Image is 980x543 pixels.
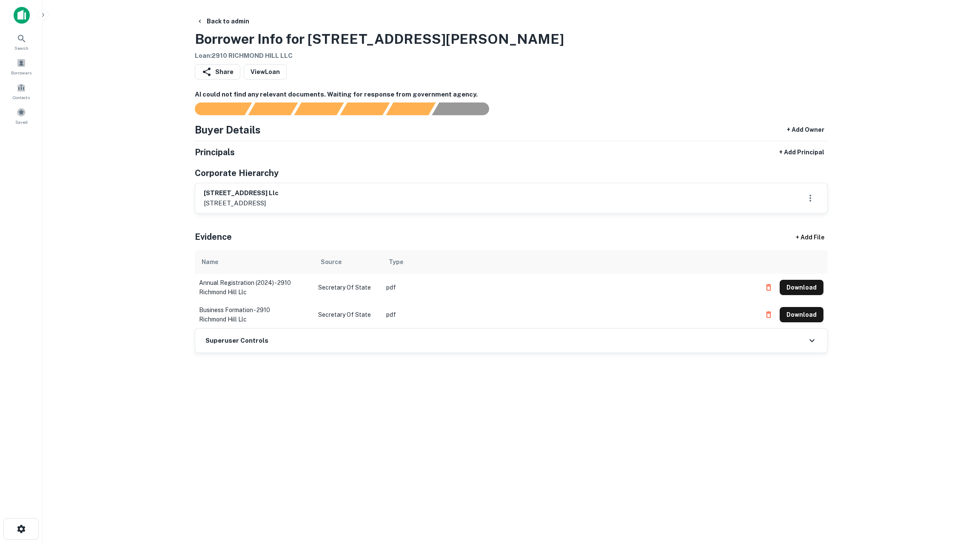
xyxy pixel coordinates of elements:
[314,274,382,301] td: Secretary of State
[3,80,40,102] a: Contacts
[205,336,268,346] h6: Superuser Controls
[195,51,564,61] h6: Loan : 2910 RICHMOND HILL LLC
[195,146,235,159] h5: Principals
[780,230,840,245] div: + Add File
[15,119,28,125] span: Saved
[195,250,314,274] th: Name
[294,102,344,115] div: Documents found, AI parsing details...
[13,94,30,101] span: Contacts
[783,122,828,137] button: + Add Owner
[195,90,828,100] h6: AI could not find any relevant documents. Waiting for response from government agency.
[314,250,382,274] th: Source
[937,448,980,489] iframe: Chat Widget
[432,102,499,115] div: AI fulfillment process complete.
[3,104,40,127] a: Saved
[185,102,248,115] div: Sending borrower request to AI...
[204,188,279,198] h6: [STREET_ADDRESS] llc
[195,230,232,243] h5: Evidence
[321,257,342,267] div: Source
[14,45,28,51] span: Search
[204,198,279,208] p: [STREET_ADDRESS]
[382,250,757,274] th: Type
[386,102,436,115] div: Principals found, still searching for contact information. This may take time...
[389,257,403,267] div: Type
[11,69,31,76] span: Borrowers
[780,307,823,322] button: Download
[195,167,279,179] h5: Corporate Hierarchy
[195,301,314,328] td: business formation - 2910 richmond hill llc
[776,145,828,160] button: + Add Principal
[382,274,757,301] td: pdf
[382,301,757,328] td: pdf
[248,102,298,115] div: Your request is received and processing...
[195,122,261,137] h4: Buyer Details
[3,30,40,53] a: Search
[761,308,776,321] button: Delete file
[780,280,823,295] button: Download
[195,274,314,301] td: annual registration (2024) - 2910 richmond hill llc
[244,64,287,80] a: ViewLoan
[195,64,240,80] button: Share
[195,29,564,49] h3: Borrower Info for [STREET_ADDRESS][PERSON_NAME]
[3,55,40,78] a: Borrowers
[761,281,776,294] button: Delete file
[14,7,30,24] img: capitalize-icon.png
[202,257,218,267] div: Name
[195,250,828,328] div: scrollable content
[340,102,390,115] div: Principals found, AI now looking for contact information...
[193,14,253,29] button: Back to admin
[314,301,382,328] td: Secretary of State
